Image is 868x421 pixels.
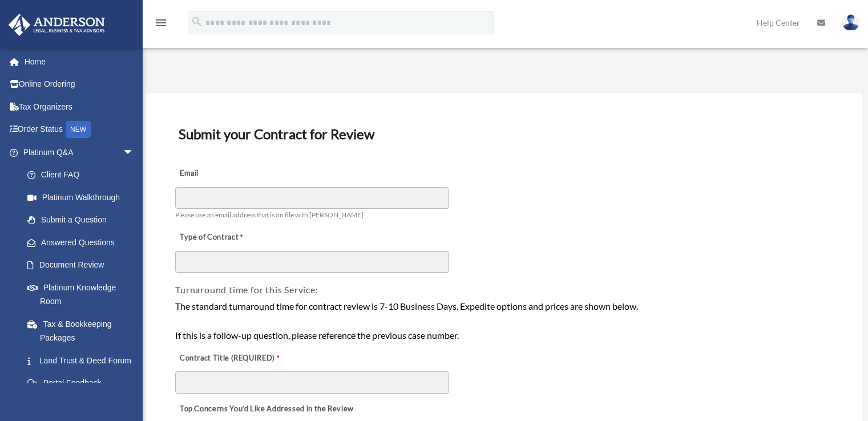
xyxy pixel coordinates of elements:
[16,276,151,313] a: Platinum Knowledge Room
[175,284,318,295] span: Turnaround time for this Service:
[16,164,151,187] a: Client FAQ
[16,313,151,349] a: Tax & Bookkeeping Packages
[175,350,289,366] label: Contract Title (REQUIRED)
[16,372,151,395] a: Portal Feedback
[16,186,151,209] a: Platinum Walkthrough
[8,95,151,118] a: Tax Organizers
[174,122,834,146] h3: Submit your Contract for Review
[5,14,108,36] img: Anderson Advisors Platinum Portal
[175,230,289,246] label: Type of Contract
[154,16,168,30] i: menu
[175,299,833,343] div: The standard turnaround time for contract review is 7-10 Business Days. Expedite options and pric...
[16,349,151,372] a: Land Trust & Deed Forum
[175,211,364,219] span: Please use an email address that is on file with [PERSON_NAME]
[842,14,859,31] img: User Pic
[123,141,146,164] span: arrow_drop_down
[8,50,151,73] a: Home
[8,141,151,164] a: Platinum Q&Aarrow_drop_down
[191,15,203,28] i: search
[66,121,91,138] div: NEW
[16,254,146,277] a: Document Review
[175,401,357,417] label: Top Concerns You’d Like Addressed in the Review
[8,118,151,141] a: Order StatusNEW
[16,231,151,254] a: Answered Questions
[175,166,289,182] label: Email
[8,73,151,96] a: Online Ordering
[154,20,168,30] a: menu
[16,209,151,232] a: Submit a Question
